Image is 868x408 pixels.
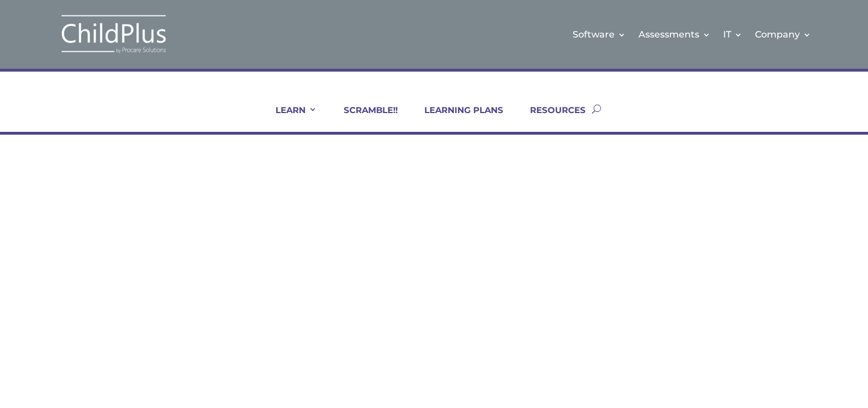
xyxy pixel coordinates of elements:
a: Company [755,11,811,57]
a: LEARN [261,105,317,132]
a: LEARNING PLANS [410,105,503,132]
a: Assessments [639,11,711,57]
a: Software [573,11,626,57]
a: SCRAMBLE!! [329,105,398,132]
a: RESOURCES [516,105,586,132]
a: IT [723,11,742,57]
